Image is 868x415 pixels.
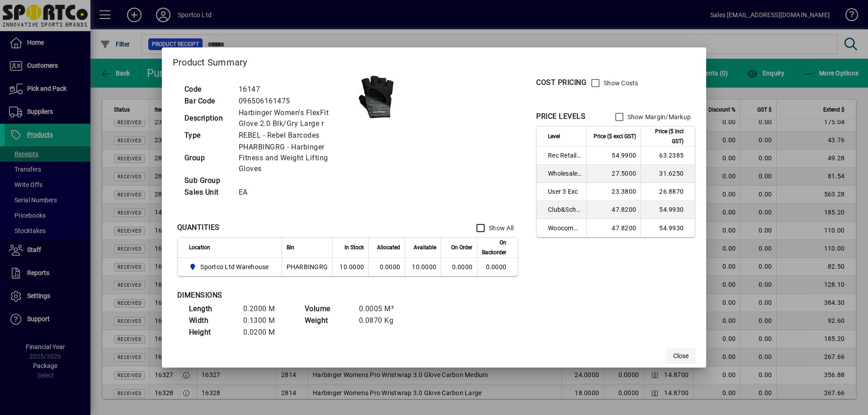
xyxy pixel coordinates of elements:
td: Sales Unit [180,187,234,198]
td: 31.6250 [641,165,695,183]
td: 0.0200 M [239,326,293,338]
td: 0.0870 Kg [354,315,409,326]
td: PHARBINGRG - Harbinger Fitness and Weight Lifting Gloves [234,141,354,175]
td: 0.0005 M³ [354,303,409,315]
img: contain [354,74,399,119]
td: 0.1300 M [239,315,293,326]
h2: Product Summary [162,47,706,74]
td: Type [180,130,234,141]
td: Height [184,326,239,338]
span: In Stock [344,242,364,252]
td: 096506161475 [234,95,354,107]
div: PRICE LEVELS [536,111,585,122]
td: 10.0000 [405,258,441,276]
label: Show Margin/Markup [626,112,691,121]
td: Length [184,303,239,315]
td: 54.9930 [641,219,695,237]
td: Volume [300,303,354,315]
td: Group [180,141,234,175]
span: Sportco Ltd Warehouse [200,262,269,271]
span: Wholesale Exc [548,169,582,178]
td: 27.5000 [586,165,641,183]
span: Price ($ excl GST) [594,131,636,141]
button: Close [666,348,695,364]
td: PHARBINGRG [282,258,333,276]
span: Rec Retail Inc [548,151,582,160]
td: 47.8200 [586,201,641,219]
td: Width [184,315,239,326]
span: 0.0000 [452,263,473,270]
span: Level [548,131,560,141]
td: Sub Group [180,175,234,187]
div: DIMENSIONS [177,290,403,301]
td: 54.9930 [641,201,695,219]
td: 47.8200 [586,219,641,237]
td: 16147 [234,84,354,95]
div: QUANTITIES [177,222,220,233]
span: Club&School Exc [548,205,582,214]
td: 63.2385 [641,147,695,165]
td: 10.0000 [332,258,368,276]
div: COST PRICING [536,77,586,88]
span: User 3 Exc [548,187,582,196]
td: 0.0000 [477,258,518,276]
td: REBEL - Rebel Barcodes [234,130,354,141]
span: Sportco Ltd Warehouse [189,261,273,272]
td: Harbinger Women's FlexFit Glove 2.0 Blk/Gry Large r [234,107,354,130]
span: Bin [287,242,294,252]
td: 0.2000 M [239,303,293,315]
span: Woocommerce Retail [548,224,582,233]
span: Location [189,242,210,252]
td: 26.8870 [641,183,695,201]
td: 23.3800 [586,183,641,201]
td: 0.0000 [368,258,405,276]
span: On Order [451,242,472,252]
span: Price ($ incl GST) [646,126,684,146]
td: EA [234,187,354,198]
label: Show Costs [602,79,638,88]
td: Weight [300,315,354,326]
td: Bar Code [180,95,234,107]
td: Code [180,84,234,95]
span: Allocated [377,242,400,252]
td: Description [180,107,234,130]
span: On Backorder [482,238,506,257]
span: Available [414,242,436,252]
td: 54.9900 [586,147,641,165]
span: Close [673,351,689,361]
label: Show All [487,224,514,233]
